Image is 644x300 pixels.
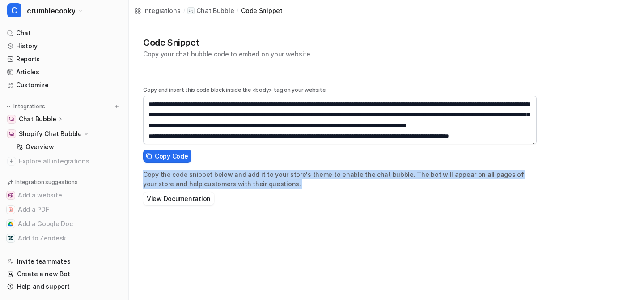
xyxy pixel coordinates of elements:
a: Reports [4,53,125,65]
a: Invite teammates [4,255,125,268]
button: Add to ZendeskAdd to Zendesk [4,231,125,245]
p: Shopify Chat Bubble [19,129,82,138]
p: Overview [25,142,54,151]
a: code snippet [241,6,283,15]
img: expand menu [5,103,12,110]
img: Add a website [8,193,13,198]
a: Chat Bubble [187,6,234,15]
button: Add a Google DocAdd a Google Doc [4,217,125,231]
img: menu_add.svg [114,103,120,110]
a: Explore all integrations [4,155,125,167]
a: Help and support [4,280,125,293]
a: Integrations [134,6,181,15]
img: Add to Zendesk [8,236,13,241]
p: Copy and insert this code block inside the <body> tag on your website. [143,86,537,94]
img: Add a Google Doc [8,221,13,227]
span: C [7,3,21,17]
a: Overview [13,141,125,153]
span: Explore all integrations [19,154,121,168]
p: Chat Bubble [19,115,56,124]
button: View Documentation [143,192,214,205]
a: History [4,40,125,52]
img: Shopify Chat Bubble [9,131,14,137]
span: crumblecooky [27,4,75,17]
button: Copy Code [143,150,191,163]
img: copy [146,153,152,159]
p: Copy your chat bubble code to embed on your website [143,49,310,59]
span: Copy Code [155,151,188,161]
button: Add a websiteAdd a website [4,188,125,202]
div: Integrations [143,6,181,15]
button: Add a PDFAdd a PDF [4,202,125,217]
a: Customize [4,79,125,91]
p: Integration suggestions [15,178,77,186]
button: Integrations [4,102,48,111]
a: Chat [4,27,125,39]
a: Articles [4,66,125,78]
p: Integrations [13,103,45,110]
p: Chat Bubble [196,6,234,15]
img: explore all integrations [7,157,16,166]
span: / [183,7,185,15]
a: Create a new Bot [4,268,125,280]
h1: Code Snippet [143,36,310,49]
p: Copy the code snippet below and add it to your store's theme to enable the chat bubble. The bot w... [143,170,537,189]
img: Chat Bubble [9,116,14,122]
span: / [237,7,238,15]
img: Add a PDF [8,207,13,212]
